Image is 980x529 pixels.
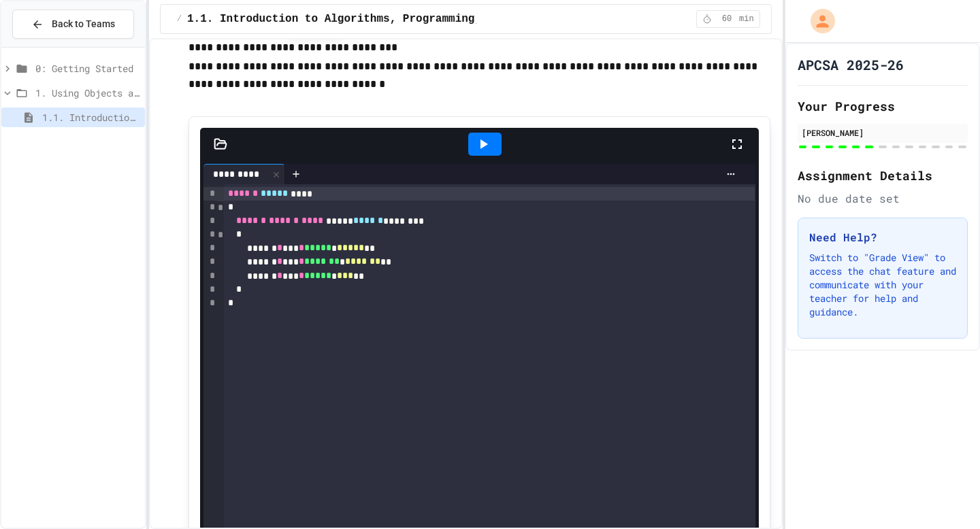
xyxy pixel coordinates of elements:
[52,17,115,31] span: Back to Teams
[187,11,573,27] span: 1.1. Introduction to Algorithms, Programming, and Compilers
[802,126,964,139] div: [PERSON_NAME]
[42,110,140,124] span: 1.1. Introduction to Algorithms, Programming, and Compilers
[798,190,968,207] div: No due date set
[716,14,738,24] span: 60
[809,251,956,319] p: Switch to "Grade View" to access the chat feature and communicate with your teacher for help and ...
[35,86,140,100] span: 1. Using Objects and Methods
[12,10,134,39] button: Back to Teams
[798,97,968,116] h2: Your Progress
[35,61,140,75] span: 0: Getting Started
[739,14,754,24] span: min
[798,166,968,185] h2: Assignment Details
[796,5,838,37] div: My Account
[177,14,182,24] span: /
[798,55,904,74] h1: APCSA 2025-26
[809,229,956,245] h3: Need Help?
